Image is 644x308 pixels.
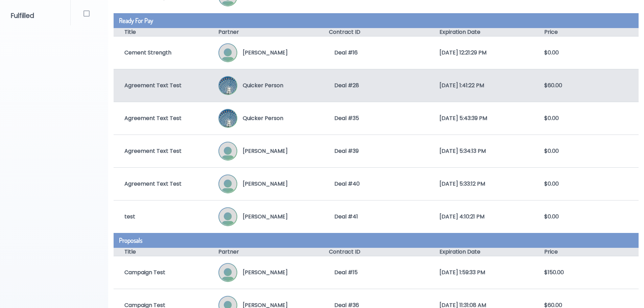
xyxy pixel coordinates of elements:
div: $0.00 [533,147,639,155]
div: Campaign Test [114,268,219,277]
div: test [114,213,219,221]
img: Profile [219,142,237,160]
div: $0.00 [533,213,639,221]
div: $0.00 [533,49,639,57]
p: [PERSON_NAME] [237,268,288,277]
div: [DATE] 12:21:29 PM [429,49,534,57]
div: Deal # 15 [324,268,429,277]
p: [PERSON_NAME] [237,49,288,57]
img: Profile [219,77,237,94]
div: Deal # 41 [324,213,429,221]
div: Price [533,28,639,36]
div: $0.00 [533,180,639,188]
img: Profile [219,110,237,127]
p: [PERSON_NAME] [237,213,288,221]
div: Deal # 39 [324,147,429,155]
img: Profile [219,175,237,193]
div: $150.00 [533,268,639,277]
p: [PERSON_NAME] [237,147,288,155]
div: Ready For Pay [114,13,639,28]
div: Agreement Text Test [114,81,219,90]
div: Deal # 35 [324,114,429,122]
p: Quicker Person [237,114,283,122]
div: Expiration Date [429,248,534,256]
div: Deal # 40 [324,180,429,188]
div: Price [533,248,639,256]
div: $0.00 [533,114,639,122]
div: Title [114,28,219,36]
div: [DATE] 5:43:39 PM [429,114,534,122]
div: [DATE] 5:33:12 PM [429,180,534,188]
img: Profile [219,264,237,281]
div: Expiration Date [429,28,534,36]
div: Deal # 28 [324,81,429,90]
div: Contract ID [324,28,429,36]
div: Proposals [114,233,639,248]
div: Agreement Text Test [114,147,219,155]
div: Cement Strength [114,49,219,57]
p: [PERSON_NAME] [237,180,288,188]
div: [DATE] 1:41:22 PM [429,81,534,90]
div: Agreement Text Test [114,180,219,188]
div: Fulfilled [5,6,70,25]
img: Profile [219,44,237,62]
div: Contract ID [324,248,429,256]
img: Profile [219,208,237,226]
div: [DATE] 1:59:33 PM [429,268,534,277]
div: Partner [218,28,324,36]
div: Deal # 16 [324,49,429,57]
div: $60.00 [533,81,639,90]
p: Quicker Person [237,81,283,90]
div: Partner [218,248,324,256]
div: [DATE] 4:10:21 PM [429,213,534,221]
div: Agreement Text Test [114,114,219,122]
div: Title [114,248,219,256]
div: [DATE] 5:34:13 PM [429,147,534,155]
